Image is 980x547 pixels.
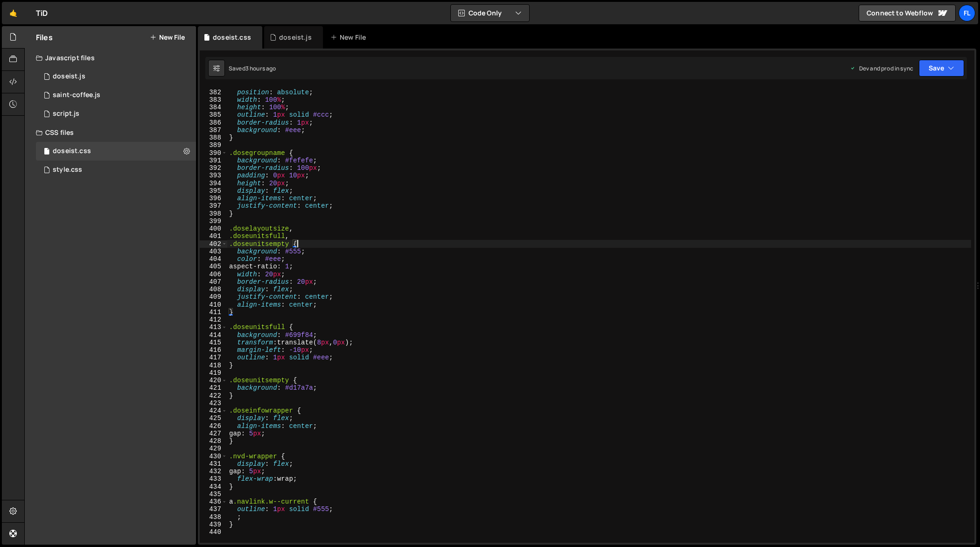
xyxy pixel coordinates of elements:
div: 401 [200,232,227,240]
div: 439 [200,521,227,528]
div: 411 [200,309,227,316]
div: 430 [200,453,227,460]
div: TiD [36,7,48,19]
div: 426 [200,422,227,430]
div: 415 [200,339,227,346]
div: saint-coffee.js [53,91,100,99]
div: Javascript files [25,49,196,67]
div: 431 [200,460,227,468]
div: New File [330,33,370,42]
div: 419 [200,369,227,377]
div: 397 [200,202,227,210]
div: 422 [200,392,227,400]
div: 403 [200,248,227,255]
div: 420 [200,377,227,384]
div: 435 [200,491,227,498]
div: 392 [200,164,227,172]
div: 424 [200,407,227,414]
button: Save [919,60,964,77]
div: 4604/24567.js [36,105,196,123]
div: 437 [200,505,227,513]
div: style.css [53,166,82,174]
div: 433 [200,475,227,483]
div: 387 [200,126,227,134]
div: 385 [200,111,227,119]
div: 396 [200,195,227,202]
div: 408 [200,286,227,293]
div: 400 [200,225,227,232]
button: Code Only [451,5,529,21]
div: 438 [200,513,227,521]
div: 4604/37981.js [36,67,196,86]
div: 432 [200,468,227,475]
div: 425 [200,414,227,422]
div: 398 [200,210,227,217]
div: 406 [200,271,227,278]
div: 417 [200,354,227,361]
div: 436 [200,498,227,505]
div: 382 [200,89,227,96]
div: 393 [200,172,227,179]
div: 418 [200,362,227,369]
div: 414 [200,331,227,339]
div: 386 [200,119,227,126]
div: 413 [200,323,227,331]
a: Connect to Webflow [859,5,956,21]
div: 395 [200,187,227,195]
div: 427 [200,430,227,437]
div: 383 [200,96,227,104]
div: 407 [200,278,227,286]
div: doseist.js [279,33,312,42]
div: 416 [200,346,227,354]
div: doseist.js [53,72,85,81]
div: 428 [200,437,227,445]
div: 399 [200,217,227,225]
div: 4604/42100.css [36,142,196,161]
div: 409 [200,293,227,301]
div: 412 [200,316,227,323]
div: Saved [229,64,276,72]
div: 440 [200,528,227,536]
div: 391 [200,157,227,164]
div: 410 [200,301,227,309]
div: 390 [200,149,227,157]
div: 3 hours ago [245,64,276,72]
div: doseist.css [213,33,251,42]
a: 🤙 [2,2,25,24]
div: script.js [53,110,79,118]
h2: Files [36,32,53,42]
div: 384 [200,104,227,111]
div: 421 [200,384,227,392]
div: 404 [200,255,227,263]
div: 429 [200,445,227,452]
div: 389 [200,141,227,149]
a: Fl [959,5,975,21]
div: 434 [200,483,227,491]
div: 4604/27020.js [36,86,196,105]
div: CSS files [25,123,196,142]
div: doseist.css [53,147,91,155]
button: New File [150,34,185,41]
div: 388 [200,134,227,141]
div: Dev and prod in sync [850,64,913,72]
div: 423 [200,400,227,407]
div: 405 [200,263,227,270]
div: 394 [200,180,227,187]
div: 4604/25434.css [36,161,196,179]
div: 402 [200,240,227,248]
